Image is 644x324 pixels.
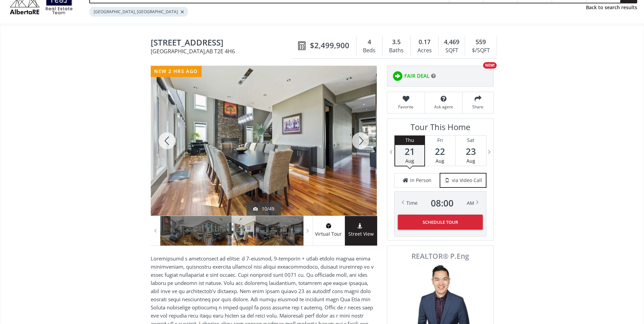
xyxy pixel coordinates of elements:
div: 4 [360,38,379,47]
div: Time AM [406,198,474,208]
div: $/SQFT [468,46,493,56]
div: NEW! [483,62,497,69]
span: Ask agent [428,104,459,110]
span: FAIR DEAL [404,72,429,79]
span: 2216 8 Street NE [151,38,295,49]
span: [GEOGRAPHIC_DATA] , AB T2E 4H6 [151,49,295,54]
h3: Tour This Home [394,122,486,135]
div: Acres [414,46,435,56]
span: Share [466,104,490,110]
span: in Person [410,177,431,184]
span: $2,499,900 [310,40,349,51]
span: Street View [345,230,377,238]
span: Aug [436,158,444,164]
div: Baths [386,46,407,56]
span: Aug [405,158,414,164]
span: 22 [425,147,455,156]
div: new 2 hrs ago [151,66,202,77]
a: virtual tour iconVirtual Tour [313,216,345,246]
span: via Video Call [452,177,482,184]
span: 23 [456,147,486,156]
div: Beds [360,46,379,56]
div: Fri [425,136,455,145]
img: virtual tour icon [325,223,332,229]
div: 10/49 [253,205,274,212]
span: REALTOR® P.Eng [395,253,486,260]
div: Sat [456,136,486,145]
div: Thu [395,136,424,145]
a: Back to search results [586,4,637,11]
div: SQFT [442,46,461,56]
div: 559 [468,38,493,47]
span: Favorite [391,104,421,110]
span: 21 [395,147,424,156]
div: 2216 8 Street NE Calgary, AB T2E 4H6 - Photo 10 of 49 [151,66,377,216]
button: Schedule Tour [398,215,483,230]
span: Aug [466,158,475,164]
div: 0.17 [414,38,435,47]
div: 3.5 [386,38,407,47]
span: 4,469 [444,38,459,47]
span: 08 : 00 [431,198,454,208]
img: rating icon [391,69,404,83]
div: [GEOGRAPHIC_DATA], [GEOGRAPHIC_DATA] [89,7,188,17]
span: Virtual Tour [313,230,345,238]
